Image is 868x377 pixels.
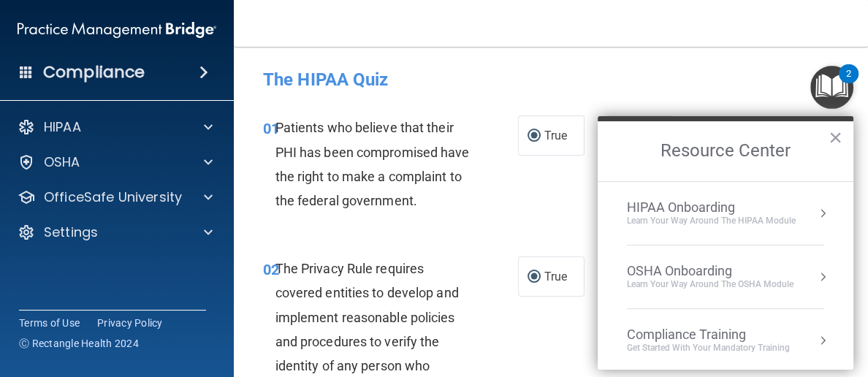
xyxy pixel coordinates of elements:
div: Learn Your Way around the HIPAA module [627,215,796,227]
a: OfficeSafe University [18,188,213,206]
div: Learn your way around the OSHA module [627,278,793,291]
a: HIPAA [18,118,213,136]
span: True [544,270,567,283]
h4: Compliance [43,62,145,83]
span: Patients who believe that their PHI has been compromised have the right to make a complaint to th... [275,120,470,208]
div: Get Started with your mandatory training [627,342,790,354]
input: True [528,272,541,283]
a: Terms of Use [19,316,80,330]
div: Compliance Training [627,327,790,343]
div: OSHA Onboarding [627,263,793,279]
span: Ⓒ Rectangle Health 2024 [19,336,139,351]
div: HIPAA Onboarding [627,199,796,216]
a: OSHA [18,153,213,171]
a: Settings [18,224,213,241]
p: OSHA [44,153,80,171]
div: Resource Center [598,116,853,370]
button: Close [829,126,842,149]
div: 2 [846,74,851,93]
h4: The HIPAA Quiz [263,70,839,89]
p: Settings [44,224,98,241]
button: Open Resource Center, 2 new notifications [810,66,853,109]
span: 02 [263,261,279,278]
span: True [544,129,567,142]
input: True [528,131,541,142]
span: 01 [263,120,279,137]
img: PMB logo [18,15,216,45]
h2: Resource Center [598,121,853,181]
a: Privacy Policy [97,316,163,330]
iframe: Drift Widget Chat Controller [795,276,850,332]
p: HIPAA [44,118,81,136]
p: OfficeSafe University [44,188,182,206]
